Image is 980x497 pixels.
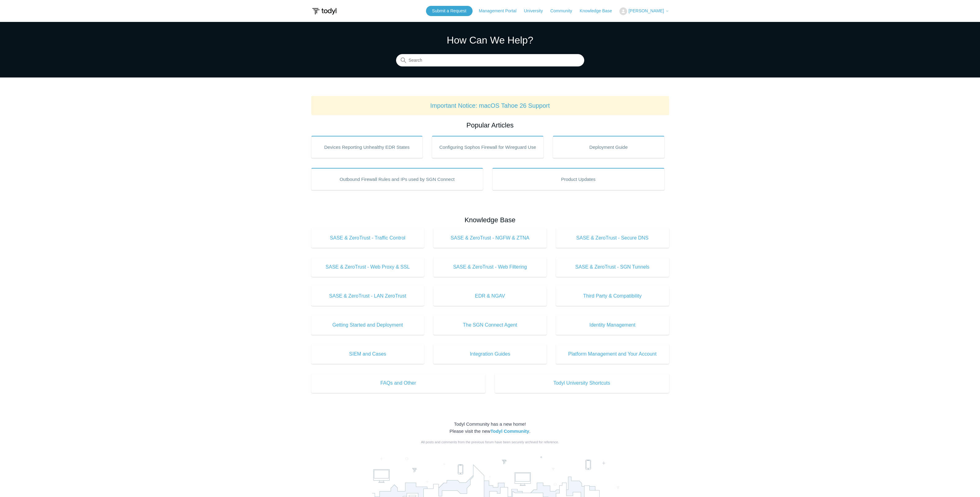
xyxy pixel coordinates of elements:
[443,263,537,271] span: SASE & ZeroTrust - Web Filtering
[492,168,664,190] a: Product Updates
[433,344,547,364] a: Integration Guides
[311,440,669,445] div: All posts and comments from the previous forum have been securely archived for reference.
[426,6,473,16] a: Submit a Request
[495,373,669,393] a: Todyl University Shortcuts
[311,228,424,248] a: SASE & ZeroTrust - Traffic Control
[311,373,486,393] a: FAQs and Other
[565,234,660,242] span: SASE & ZeroTrust - Secure DNS
[565,292,660,300] span: Third Party & Compatibility
[619,7,669,15] button: [PERSON_NAME]
[553,136,664,158] a: Deployment Guide
[396,33,584,48] h1: How Can We Help?
[433,315,547,335] a: The SGN Connect Agent
[433,286,547,306] a: EDR & NGAV
[432,136,544,158] a: Configuring Sophos Firewall for Wireguard Use
[311,315,424,335] a: Getting Started and Deployment
[565,350,660,358] span: Platform Management and Your Account
[556,257,669,277] a: SASE & ZeroTrust - SGN Tunnels
[396,54,584,67] input: Search
[311,286,424,306] a: SASE & ZeroTrust - LAN ZeroTrust
[433,228,547,248] a: SASE & ZeroTrust - NGFW & ZTNA
[311,257,424,277] a: SASE & ZeroTrust - Web Proxy & SSL
[556,315,669,335] a: Identity Management
[556,344,669,364] a: Platform Management and Your Account
[628,8,664,13] span: [PERSON_NAME]
[565,263,660,271] span: SASE & ZeroTrust - SGN Tunnels
[311,421,669,435] div: Todyl Community has a new home! Please visit the new .
[320,379,476,387] span: FAQs and Other
[311,120,669,130] h2: Popular Articles
[320,350,415,358] span: SIEM and Cases
[311,136,423,158] a: Devices Reporting Unhealthy EDR States
[320,292,415,300] span: SASE & ZeroTrust - LAN ZeroTrust
[524,8,549,14] a: University
[479,8,523,14] a: Management Portal
[311,6,337,17] img: Todyl Support Center Help Center home page
[311,215,669,225] h2: Knowledge Base
[556,286,669,306] a: Third Party & Compatibility
[565,321,660,329] span: Identity Management
[443,292,537,300] span: EDR & NGAV
[443,350,537,358] span: Integration Guides
[311,168,483,190] a: Outbound Firewall Rules and IPs used by SGN Connect
[320,234,415,242] span: SASE & ZeroTrust - Traffic Control
[320,321,415,329] span: Getting Started and Deployment
[443,321,537,329] span: The SGN Connect Agent
[311,344,424,364] a: SIEM and Cases
[443,234,537,242] span: SASE & ZeroTrust - NGFW & ZTNA
[433,257,547,277] a: SASE & ZeroTrust - Web Filtering
[580,8,618,14] a: Knowledge Base
[490,428,529,434] a: Todyl Community
[504,379,660,387] span: Todyl University Shortcuts
[556,228,669,248] a: SASE & ZeroTrust - Secure DNS
[320,263,415,271] span: SASE & ZeroTrust - Web Proxy & SSL
[550,8,578,14] a: Community
[430,102,550,109] a: Important Notice: macOS Tahoe 26 Support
